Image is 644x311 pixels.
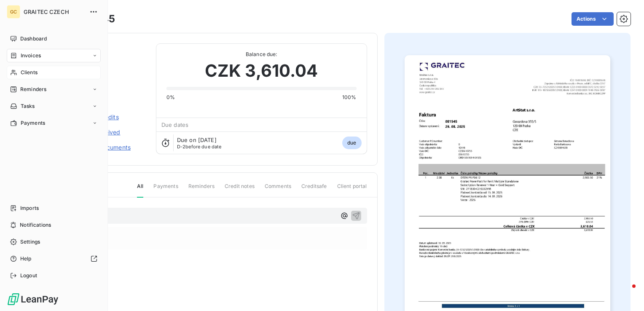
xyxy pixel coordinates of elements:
[20,238,40,246] span: Settings
[20,221,51,229] span: Notifications
[24,8,84,15] span: GRAITEC CZECH
[265,182,291,197] span: Comments
[7,5,20,19] div: GC
[342,94,357,101] span: 100%
[177,137,217,143] span: Due on [DATE]
[153,182,178,197] span: Payments
[20,35,47,43] span: Dashboard
[205,58,318,83] span: CZK 3,610.04
[21,119,45,127] span: Payments
[301,182,327,197] span: Creditsafe
[21,102,35,110] span: Tasks
[20,204,39,212] span: Imports
[21,69,38,76] span: Clients
[337,182,367,197] span: Client portal
[166,51,357,58] span: Balance due:
[7,252,101,265] a: Help
[177,144,222,149] span: before due date
[20,86,46,93] span: Reminders
[572,12,614,26] button: Actions
[137,182,143,198] span: All
[21,52,41,59] span: Invoices
[20,272,37,279] span: Logout
[20,255,32,263] span: Help
[177,144,185,150] span: D-2
[342,137,361,149] span: due
[161,121,188,128] span: Due dates
[188,182,215,197] span: Reminders
[166,94,175,101] span: 0%
[7,292,59,306] img: Logo LeanPay
[615,282,636,303] iframe: Intercom live chat
[225,182,255,197] span: Credit notes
